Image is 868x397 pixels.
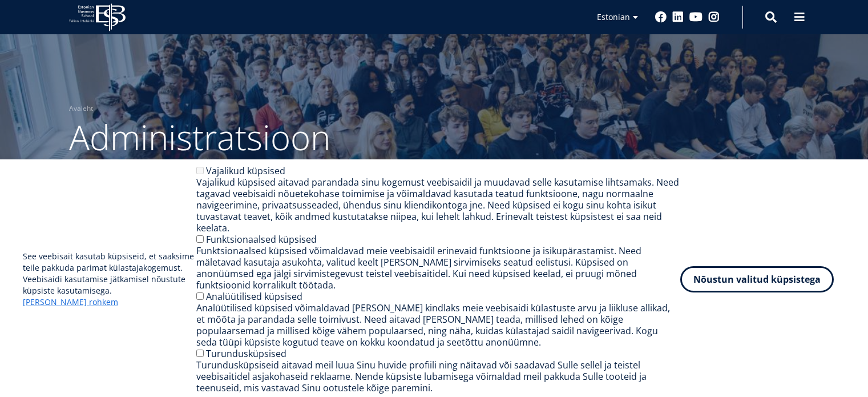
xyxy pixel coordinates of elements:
[196,302,680,348] div: Analüütilised küpsised võimaldavad [PERSON_NAME] kindlaks meie veebisaidi külastuste arvu ja liik...
[69,103,93,114] a: Avaleht
[206,233,317,246] label: Funktsionaalsed küpsised
[206,165,285,177] label: Vajalikud küpsised
[655,11,667,23] a: Facebook
[680,266,834,292] button: Nõustun valitud küpsistega
[206,347,286,360] label: Turundusküpsised
[689,11,703,23] a: Youtube
[196,359,680,394] div: Turundusküpsiseid aitavad meil luua Sinu huvide profiili ning näitavad või saadavad Sulle sellel ...
[23,251,196,308] p: See veebisait kasutab küpsiseid, et saaksime teile pakkuda parimat külastajakogemust. Veebisaidi ...
[206,290,302,303] label: Analüütilised küpsised
[708,11,720,23] a: Instagram
[672,11,684,23] a: Linkedin
[23,296,118,308] a: [PERSON_NAME] rohkem
[69,114,330,161] span: Administratsioon
[196,177,680,234] div: Vajalikud küpsised aitavad parandada sinu kogemust veebisaidil ja muudavad selle kasutamise lihts...
[196,245,680,291] div: Funktsionaalsed küpsised võimaldavad meie veebisaidil erinevaid funktsioone ja isikupärastamist. ...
